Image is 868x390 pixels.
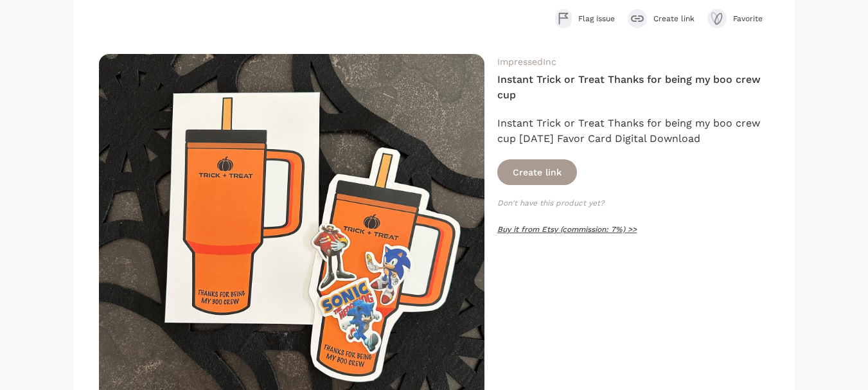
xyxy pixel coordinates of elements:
[555,9,615,28] button: Flag issue
[497,72,769,103] h4: Instant Trick or Treat Thanks for being my boo crew cup
[578,13,615,24] span: Flag issue
[497,116,769,146] div: Instant Trick or Treat Thanks for being my boo crew cup [DATE] Favor Card Digital Download
[497,225,637,234] a: Buy it from Etsy (commission: 7%) >>
[707,9,769,28] button: Favorite
[628,9,695,28] button: Create link
[653,13,695,24] span: Create link
[733,13,769,24] span: Favorite
[497,159,577,185] button: Create link
[497,198,769,208] p: Don't have this product yet?
[497,57,556,67] a: ImpressedInc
